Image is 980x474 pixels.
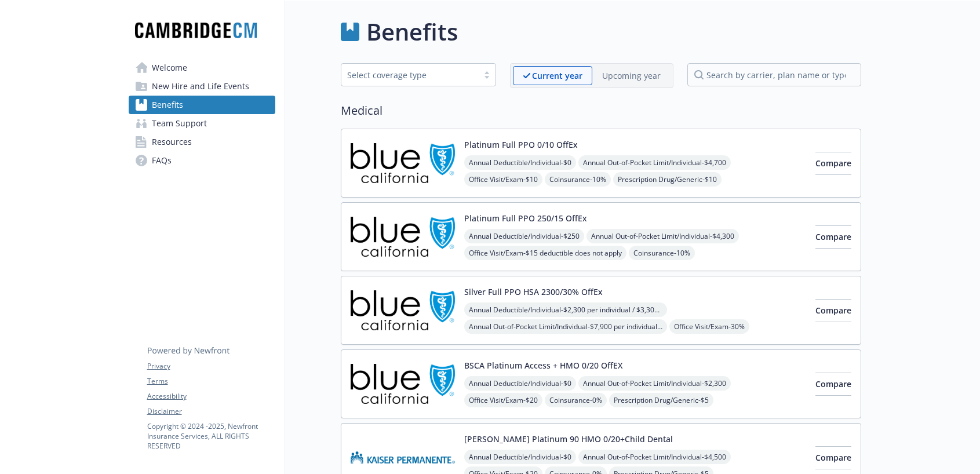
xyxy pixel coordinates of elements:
span: Compare [815,452,851,463]
span: Resources [152,133,192,151]
span: Office Visit/Exam - 30% [669,319,749,334]
button: BSCA Platinum Access + HMO 0/20 OffEX [464,359,622,371]
button: Platinum Full PPO 0/10 OffEx [464,138,578,151]
button: Compare [815,373,851,396]
span: Annual Out-of-Pocket Limit/Individual - $4,300 [586,229,739,243]
span: Compare [815,231,851,242]
span: Annual Out-of-Pocket Limit/Individual - $7,900 per individual / $7,900 per family member [464,319,667,334]
span: FAQs [152,151,172,170]
button: Platinum Full PPO 250/15 OffEx [464,212,587,224]
span: Annual Deductible/Individual - $250 [464,229,584,243]
span: Annual Out-of-Pocket Limit/Individual - $4,700 [578,155,731,170]
div: Select coverage type [347,69,472,81]
a: Welcome [129,59,275,77]
img: Blue Shield of California carrier logo [351,286,455,335]
span: Annual Deductible/Individual - $0 [464,450,576,464]
h1: Benefits [366,14,458,49]
p: Current year [532,70,582,82]
span: Compare [815,305,851,316]
span: Compare [815,158,851,169]
span: Coinsurance - 0% [545,393,607,407]
button: Compare [815,299,851,322]
p: Copyright © 2024 - 2025 , Newfront Insurance Services, ALL RIGHTS RESERVED [147,421,275,451]
span: Annual Deductible/Individual - $0 [464,376,576,391]
span: Office Visit/Exam - $10 [464,172,542,187]
span: Team Support [152,114,207,133]
span: Coinsurance - 10% [629,246,695,260]
span: Office Visit/Exam - $20 [464,393,542,407]
button: Compare [815,152,851,175]
a: Benefits [129,96,275,114]
button: Compare [815,446,851,469]
span: Coinsurance - 10% [545,172,611,187]
img: Blue Shield of California carrier logo [351,138,455,188]
span: Annual Deductible/Individual - $2,300 per individual / $3,300 per family member [464,302,667,317]
p: Upcoming year [602,70,661,82]
a: Disclaimer [147,406,275,417]
button: Compare [815,225,851,249]
a: FAQs [129,151,275,170]
a: Accessibility [147,391,275,402]
span: Prescription Drug/Generic - $5 [609,393,713,407]
a: Terms [147,376,275,387]
span: New Hire and Life Events [152,77,249,96]
a: New Hire and Life Events [129,77,275,96]
span: Benefits [152,96,183,114]
a: Resources [129,133,275,151]
a: Team Support [129,114,275,133]
input: search by carrier, plan name or type [687,63,861,86]
button: Silver Full PPO HSA 2300/30% OffEx [464,286,603,298]
span: Office Visit/Exam - $15 deductible does not apply [464,246,626,260]
img: Blue Shield of California carrier logo [351,359,455,409]
h2: Medical [341,102,861,119]
span: Annual Out-of-Pocket Limit/Individual - $4,500 [578,450,731,464]
span: Compare [815,378,851,389]
span: Prescription Drug/Generic - $10 [613,172,722,187]
img: Blue Shield of California carrier logo [351,212,455,261]
span: Welcome [152,59,187,77]
span: Annual Deductible/Individual - $0 [464,155,576,170]
span: Annual Out-of-Pocket Limit/Individual - $2,300 [578,376,731,391]
button: [PERSON_NAME] Platinum 90 HMO 0/20+Child Dental [464,433,673,445]
a: Privacy [147,361,275,371]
